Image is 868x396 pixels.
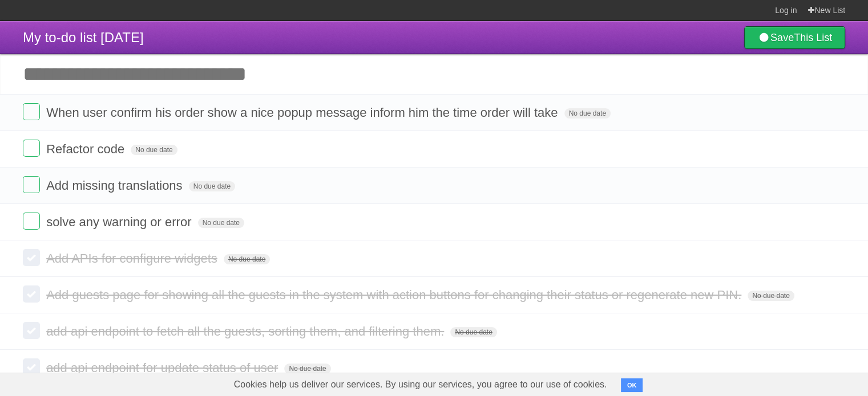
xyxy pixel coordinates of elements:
[794,32,832,43] b: This List
[46,215,194,229] span: solve any warning or error
[223,373,619,396] span: Cookies help us deliver our services. By using our services, you agree to our use of cookies.
[46,361,281,375] span: add api endpoint for update status of user
[23,249,40,266] label: Done
[450,327,496,337] span: No due date
[23,176,40,193] label: Done
[189,181,235,191] span: No due date
[23,285,40,303] label: Done
[284,364,330,374] span: No due date
[23,103,40,120] label: Done
[46,142,127,156] span: Refactor code
[131,145,177,155] span: No due date
[224,254,270,264] span: No due date
[46,288,744,302] span: Add guests page for showing all the guests in the system with action buttons for changing their s...
[23,140,40,157] label: Done
[748,291,794,301] span: No due date
[46,178,185,193] span: Add missing translations
[46,105,560,120] span: When user confirm his order show a nice popup message inform him the time order will take
[46,251,220,266] span: Add APIs for configure widgets
[23,213,40,230] label: Done
[46,324,447,338] span: add api endpoint to fetch all the guests, sorting them, and filtering them.
[744,26,845,49] a: SaveThis List
[23,358,40,375] label: Done
[564,108,611,119] span: No due date
[198,218,244,228] span: No due date
[23,322,40,339] label: Done
[23,30,144,45] span: My to-do list [DATE]
[621,378,643,392] button: OK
